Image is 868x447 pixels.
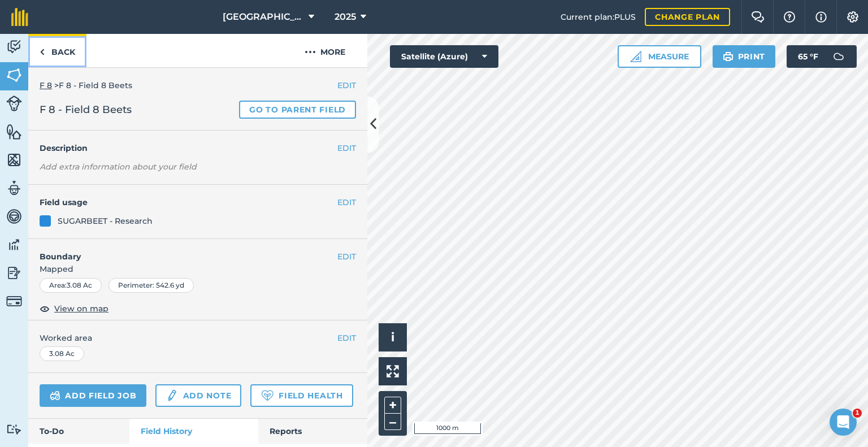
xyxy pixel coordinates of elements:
span: Mapped [28,263,367,275]
span: 2025 [335,10,356,24]
img: svg+xml;base64,PD94bWwgdmVyc2lvbj0iMS4wIiBlbmNvZGluZz0idXRmLTgiPz4KPCEtLSBHZW5lcmF0b3I6IEFkb2JlIE... [6,96,22,111]
img: svg+xml;base64,PHN2ZyB4bWxucz0iaHR0cDovL3d3dy53My5vcmcvMjAwMC9zdmciIHdpZHRoPSIxOCIgaGVpZ2h0PSIyNC... [40,302,50,315]
a: F 8 [40,80,52,90]
img: svg+xml;base64,PHN2ZyB4bWxucz0iaHR0cDovL3d3dy53My5vcmcvMjAwMC9zdmciIHdpZHRoPSI1NiIgaGVpZ2h0PSI2MC... [6,151,22,168]
span: Worked area [40,332,356,344]
h4: Description [40,142,356,154]
h4: Boundary [28,239,337,263]
button: EDIT [337,250,356,263]
img: svg+xml;base64,PD94bWwgdmVyc2lvbj0iMS4wIiBlbmNvZGluZz0idXRmLTgiPz4KPCEtLSBHZW5lcmF0b3I6IEFkb2JlIE... [6,293,22,309]
a: Reports [258,419,367,444]
a: Field History [129,419,258,444]
img: svg+xml;base64,PD94bWwgdmVyc2lvbj0iMS4wIiBlbmNvZGluZz0idXRmLTgiPz4KPCEtLSBHZW5lcmF0b3I6IEFkb2JlIE... [6,180,22,197]
img: svg+xml;base64,PD94bWwgdmVyc2lvbj0iMS4wIiBlbmNvZGluZz0idXRmLTgiPz4KPCEtLSBHZW5lcmF0b3I6IEFkb2JlIE... [827,45,850,68]
img: svg+xml;base64,PHN2ZyB4bWxucz0iaHR0cDovL3d3dy53My5vcmcvMjAwMC9zdmciIHdpZHRoPSIxNyIgaGVpZ2h0PSIxNy... [815,10,827,24]
a: Add note [155,384,241,407]
img: svg+xml;base64,PHN2ZyB4bWxucz0iaHR0cDovL3d3dy53My5vcmcvMjAwMC9zdmciIHdpZHRoPSI5IiBoZWlnaHQ9IjI0Ii... [40,45,45,59]
span: 65 ° F [798,45,818,68]
div: > F 8 - Field 8 Beets [40,79,356,92]
img: svg+xml;base64,PD94bWwgdmVyc2lvbj0iMS4wIiBlbmNvZGluZz0idXRmLTgiPz4KPCEtLSBHZW5lcmF0b3I6IEFkb2JlIE... [166,389,178,402]
h4: Field usage [40,196,337,209]
img: svg+xml;base64,PD94bWwgdmVyc2lvbj0iMS4wIiBlbmNvZGluZz0idXRmLTgiPz4KPCEtLSBHZW5lcmF0b3I6IEFkb2JlIE... [6,264,22,281]
button: View on map [40,302,108,315]
img: svg+xml;base64,PHN2ZyB4bWxucz0iaHR0cDovL3d3dy53My5vcmcvMjAwMC9zdmciIHdpZHRoPSI1NiIgaGVpZ2h0PSI2MC... [6,123,22,140]
div: 3.08 Ac [40,346,84,361]
img: svg+xml;base64,PHN2ZyB4bWxucz0iaHR0cDovL3d3dy53My5vcmcvMjAwMC9zdmciIHdpZHRoPSIxOSIgaGVpZ2h0PSIyNC... [723,50,734,63]
img: svg+xml;base64,PD94bWwgdmVyc2lvbj0iMS4wIiBlbmNvZGluZz0idXRmLTgiPz4KPCEtLSBHZW5lcmF0b3I6IEFkb2JlIE... [6,208,22,225]
span: 1 [853,409,862,418]
img: svg+xml;base64,PD94bWwgdmVyc2lvbj0iMS4wIiBlbmNvZGluZz0idXRmLTgiPz4KPCEtLSBHZW5lcmF0b3I6IEFkb2JlIE... [6,38,22,55]
img: A cog icon [846,11,860,23]
a: Change plan [645,8,730,26]
img: svg+xml;base64,PD94bWwgdmVyc2lvbj0iMS4wIiBlbmNvZGluZz0idXRmLTgiPz4KPCEtLSBHZW5lcmF0b3I6IEFkb2JlIE... [50,389,60,402]
div: Perimeter : 542.6 yd [108,278,194,293]
img: svg+xml;base64,PHN2ZyB4bWxucz0iaHR0cDovL3d3dy53My5vcmcvMjAwMC9zdmciIHdpZHRoPSI1NiIgaGVpZ2h0PSI2MC... [6,67,22,84]
button: + [384,397,401,414]
img: svg+xml;base64,PD94bWwgdmVyc2lvbj0iMS4wIiBlbmNvZGluZz0idXRmLTgiPz4KPCEtLSBHZW5lcmF0b3I6IEFkb2JlIE... [6,424,22,435]
span: Current plan : PLUS [561,11,636,23]
img: Ruler icon [630,51,641,62]
em: Add extra information about your field [40,162,197,172]
img: Two speech bubbles overlapping with the left bubble in the forefront [751,11,765,23]
a: Add field job [40,384,146,407]
span: [GEOGRAPHIC_DATA] [223,10,304,24]
span: F 8 - Field 8 Beets [40,102,132,118]
button: – [384,414,401,430]
button: 65 °F [787,45,857,68]
img: fieldmargin Logo [11,8,28,26]
button: Measure [618,45,701,68]
img: svg+xml;base64,PHN2ZyB4bWxucz0iaHR0cDovL3d3dy53My5vcmcvMjAwMC9zdmciIHdpZHRoPSIyMCIgaGVpZ2h0PSIyNC... [305,45,316,59]
span: i [391,330,394,344]
button: EDIT [337,79,356,92]
button: Print [713,45,776,68]
img: A question mark icon [783,11,796,23]
span: View on map [54,302,108,315]
button: i [379,323,407,351]
button: EDIT [337,332,356,344]
a: Field Health [250,384,353,407]
button: Satellite (Azure) [390,45,498,68]
a: Go to parent field [239,101,356,119]
img: Four arrows, one pointing top left, one top right, one bottom right and the last bottom left [387,365,399,377]
div: Area : 3.08 Ac [40,278,102,293]
iframe: Intercom live chat [830,409,857,436]
button: EDIT [337,196,356,209]
img: svg+xml;base64,PD94bWwgdmVyc2lvbj0iMS4wIiBlbmNvZGluZz0idXRmLTgiPz4KPCEtLSBHZW5lcmF0b3I6IEFkb2JlIE... [6,236,22,253]
button: More [283,34,367,67]
button: EDIT [337,142,356,154]
a: To-Do [28,419,129,444]
a: Back [28,34,86,67]
div: SUGARBEET - Research [58,215,153,227]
